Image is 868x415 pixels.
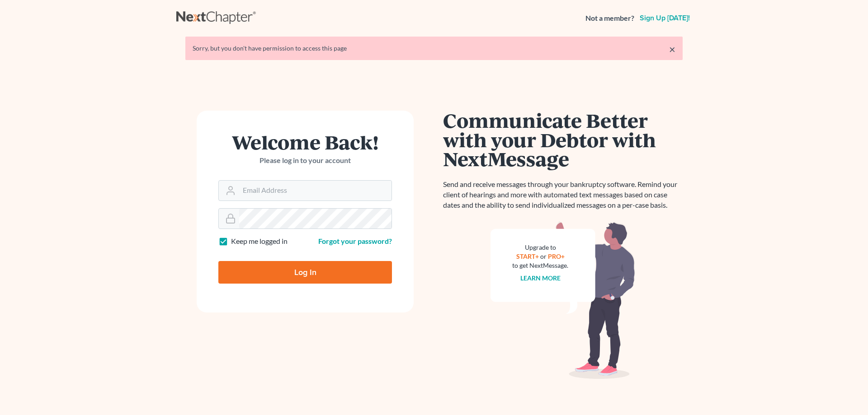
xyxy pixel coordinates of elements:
a: PRO+ [548,252,565,260]
input: Email Address [239,181,392,201]
h1: Welcome Back! [218,132,392,152]
label: Keep me logged in [231,236,288,247]
a: Sign up [DATE]! [638,14,692,22]
div: Upgrade to [512,243,568,252]
img: nextmessage_bg-59042aed3d76b12b5cd301f8e5b87938c9018125f34e5fa2b7a6b67550977c72.svg [491,221,635,379]
div: Sorry, but you don't have permission to access this page [193,44,675,53]
strong: Not a member? [585,13,634,23]
p: Please log in to your account [218,155,392,166]
input: Log In [218,261,392,284]
a: START+ [516,252,539,260]
a: Forgot your password? [318,237,392,245]
span: or [540,252,547,260]
h1: Communicate Better with your Debtor with NextMessage [443,111,683,168]
p: Send and receive messages through your bankruptcy software. Remind your client of hearings and mo... [443,179,683,210]
a: Learn more [520,274,561,282]
a: × [669,44,675,55]
div: to get NextMessage. [512,261,568,270]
